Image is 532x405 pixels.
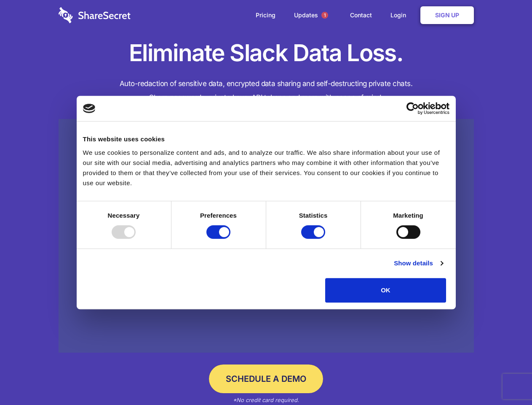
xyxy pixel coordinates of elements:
a: Pricing [247,2,284,28]
button: OK [325,278,446,302]
img: logo-wordmark-white-trans-d4663122ce5f474addd5e946df7df03e33cb6a1c49d2221995e7729f52c070b2.svg [59,7,131,23]
div: This website uses cookies [83,134,449,144]
em: *No credit card required. [233,397,299,403]
strong: Preferences [200,212,237,219]
a: Contact [342,2,380,28]
img: logo [83,104,96,113]
h4: Auto-redaction of sensitive data, encrypted data sharing and self-destructing private chats. Shar... [59,77,474,105]
h1: Eliminate Slack Data Loss. [59,38,474,68]
a: Schedule a Demo [209,364,323,393]
strong: Marketing [393,212,423,219]
div: We use cookies to personalize content and ads, and to analyze our traffic. We also share informat... [83,148,449,188]
a: Sign Up [420,6,474,24]
strong: Necessary [108,212,140,219]
a: Wistia video thumbnail [59,119,474,353]
a: Show details [394,258,443,268]
span: 1 [321,12,328,19]
a: Usercentrics Cookiebot - opens in a new window [376,102,449,115]
strong: Statistics [299,212,328,219]
a: Login [382,2,419,28]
